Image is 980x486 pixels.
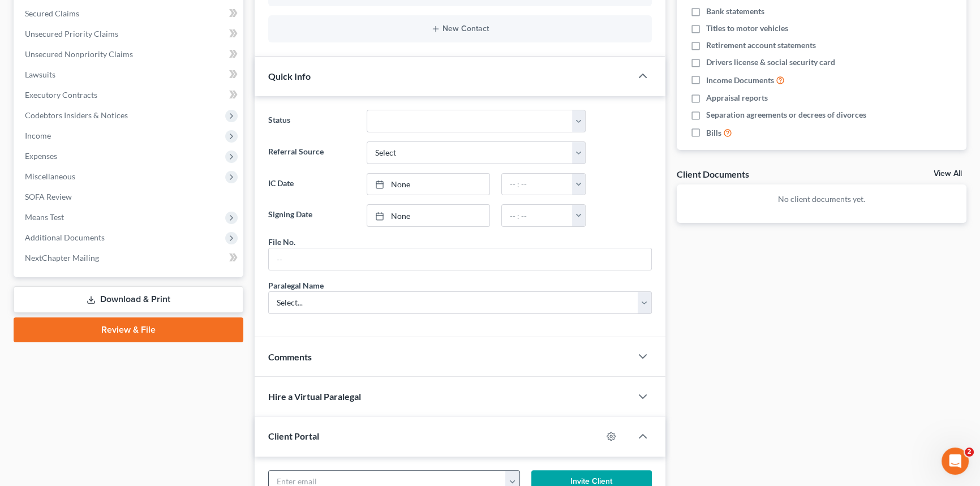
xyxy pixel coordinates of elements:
span: Bank statements [706,6,764,17]
a: Unsecured Priority Claims [16,24,243,44]
span: Secured Claims [25,8,79,18]
span: Means Test [25,212,64,222]
span: SOFA Review [25,192,72,201]
span: Additional Documents [25,233,105,242]
label: Status [263,110,361,132]
span: 2 [965,448,974,457]
span: Lawsuits [25,70,55,79]
a: Review & File [14,317,243,342]
a: None [367,174,489,195]
a: Executory Contracts [16,85,243,105]
p: No client documents yet. [686,193,958,205]
a: Download & Print [14,286,243,313]
span: Executory Contracts [25,90,97,100]
label: IC Date [263,173,361,196]
span: Comments [268,351,312,362]
div: Client Documents [677,168,749,180]
input: -- : -- [502,174,573,195]
span: Unsecured Priority Claims [25,29,118,38]
span: Codebtors Insiders & Notices [25,110,128,120]
span: Appraisal reports [706,92,768,104]
a: Unsecured Nonpriority Claims [16,44,243,64]
span: Retirement account statements [706,40,816,51]
iframe: Intercom live chat [942,448,969,475]
span: Expenses [25,151,57,161]
span: NextChapter Mailing [25,253,99,263]
a: NextChapter Mailing [16,248,243,268]
span: Quick Info [268,71,311,81]
span: Separation agreements or decrees of divorces [706,109,866,121]
span: Unsecured Nonpriority Claims [25,49,133,59]
a: View All [934,170,962,178]
span: Hire a Virtual Paralegal [268,391,361,402]
label: Signing Date [263,204,361,227]
input: -- : -- [502,205,573,226]
input: -- [269,248,651,270]
span: Income [25,131,51,140]
span: Income Documents [706,75,774,86]
a: Secured Claims [16,3,243,24]
span: Client Portal [268,431,319,441]
div: Paralegal Name [268,279,324,291]
a: Lawsuits [16,64,243,85]
button: New Contact [277,24,643,33]
label: Referral Source [263,141,361,164]
span: Titles to motor vehicles [706,23,788,34]
a: SOFA Review [16,187,243,207]
span: Miscellaneous [25,171,75,181]
span: Drivers license & social security card [706,57,835,68]
span: Bills [706,127,721,139]
a: None [367,205,489,226]
div: File No. [268,236,295,248]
